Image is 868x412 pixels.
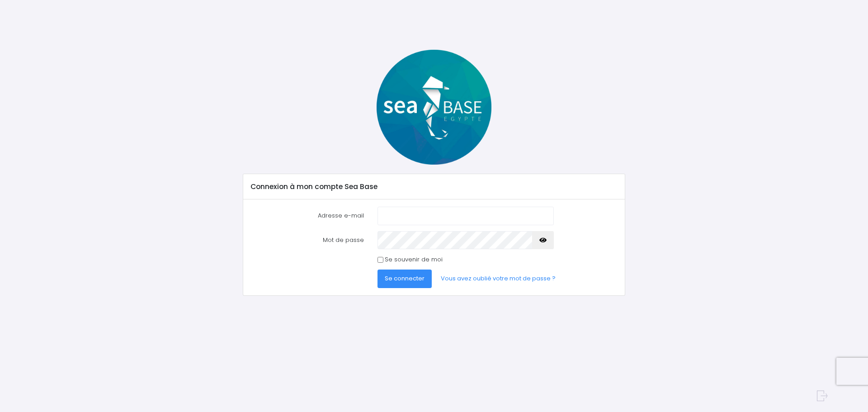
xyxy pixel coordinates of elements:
label: Adresse e-mail [244,207,371,225]
a: Vous avez oublié votre mot de passe ? [434,270,563,288]
span: Se connecter [385,274,425,283]
label: Se souvenir de moi [385,255,443,264]
button: Se connecter [377,270,432,288]
label: Mot de passe [244,231,371,249]
div: Connexion à mon compte Sea Base [243,174,624,199]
